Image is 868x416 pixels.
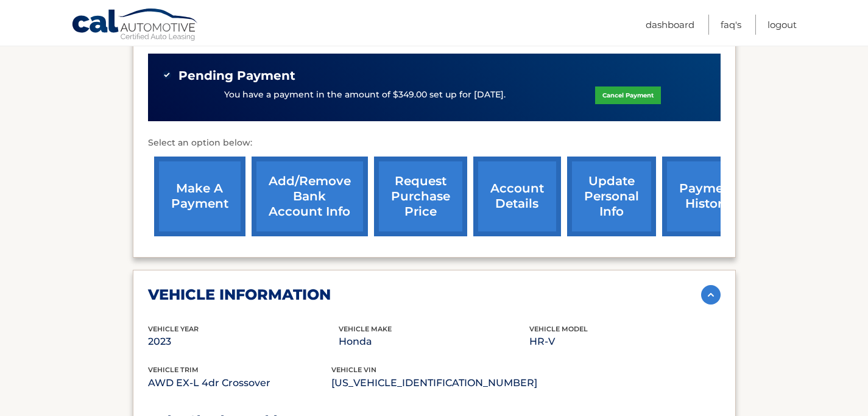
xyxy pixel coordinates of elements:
[701,285,721,305] img: accordion-active.svg
[148,325,199,333] span: vehicle Year
[374,157,467,236] a: request purchase price
[148,365,199,374] span: vehicle trim
[331,375,537,392] p: [US_VEHICLE_IDENTIFICATION_NUMBER]
[331,365,376,374] span: vehicle vin
[163,71,171,79] img: check-green.svg
[567,157,656,236] a: update personal info
[339,325,392,333] span: vehicle make
[71,8,199,43] a: Cal Automotive
[148,286,331,304] h2: vehicle information
[529,325,588,333] span: vehicle model
[148,136,721,150] p: Select an option below:
[224,88,506,102] p: You have a payment in the amount of $349.00 set up for [DATE].
[646,15,694,35] a: Dashboard
[154,157,245,236] a: make a payment
[339,333,529,350] p: Honda
[252,157,368,236] a: Add/Remove bank account info
[148,333,339,350] p: 2023
[721,15,741,35] a: FAQ's
[595,86,661,104] a: Cancel Payment
[148,375,331,392] p: AWD EX-L 4dr Crossover
[529,333,720,350] p: HR-V
[662,157,753,236] a: payment history
[178,68,295,83] span: Pending Payment
[473,157,561,236] a: account details
[767,15,797,35] a: Logout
